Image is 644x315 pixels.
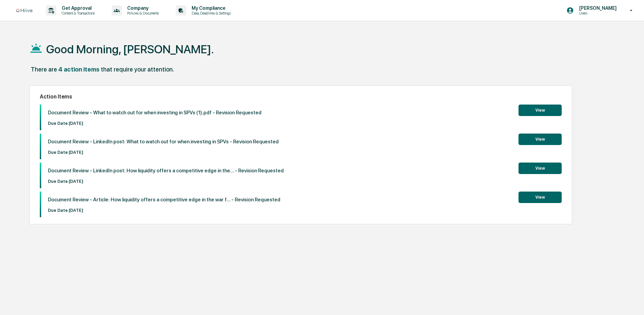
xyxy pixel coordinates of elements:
[48,208,280,213] p: Due Date: [DATE]
[186,11,234,16] p: Data, Deadlines & Settings
[56,5,98,11] p: Get Approval
[48,150,279,155] p: Due Date: [DATE]
[48,139,279,145] p: Document Review - LinkedIn post: What to watch out for when investing in SPVs - Revision Requested
[574,5,620,11] p: [PERSON_NAME]
[40,93,561,100] h2: Action Items
[519,192,562,203] button: View
[519,136,562,142] a: View
[122,5,162,11] p: Company
[101,66,174,73] div: that require your attention.
[46,42,214,56] h1: Good Morning, [PERSON_NAME].
[48,179,284,184] p: Due Date: [DATE]
[519,105,562,116] button: View
[48,168,284,174] p: Document Review - LinkedIn post: How liquidity offers a competitive edge in the... - Revision Req...
[574,11,620,16] p: Users
[56,11,98,16] p: Content & Transactions
[519,165,562,171] a: View
[48,110,261,116] p: Document Review - What to watch out for when investing in SPVs (1).pdf - Revision Requested
[519,107,562,113] a: View
[186,5,234,11] p: My Compliance
[31,66,57,73] div: There are
[48,197,280,203] p: Document Review - Article: How liquidity offers a competitive edge in the war f... - Revision Req...
[16,9,32,12] img: logo
[519,163,562,174] button: View
[122,11,162,16] p: Policies & Documents
[48,121,261,126] p: Due Date: [DATE]
[519,134,562,145] button: View
[519,194,562,200] a: View
[58,66,100,73] div: 4 action items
